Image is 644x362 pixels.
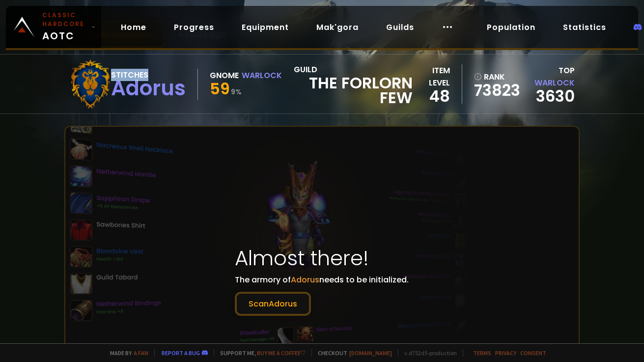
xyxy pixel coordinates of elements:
a: Progress [166,17,222,37]
div: Adorus [111,81,186,96]
span: Checkout [311,349,392,357]
button: ScanAdorus [235,292,311,316]
div: guild [294,63,413,105]
a: a fan [134,349,148,357]
a: Equipment [234,17,297,37]
a: Consent [520,349,546,357]
div: Stitches [111,69,186,81]
small: Classic Hardcore [42,11,87,28]
a: Guilds [378,17,422,37]
a: Privacy [495,349,516,357]
a: [DOMAIN_NAME] [349,349,392,357]
span: AOTC [42,11,87,43]
div: 48 [413,89,449,104]
small: 9 % [231,87,242,97]
a: Terms [473,349,491,357]
a: Report a bug [162,349,200,357]
a: Home [113,17,154,37]
a: Classic HardcoreAOTC [6,6,101,48]
div: rank [474,71,516,83]
a: Population [479,17,543,37]
span: v. d752d5 - production [398,349,457,357]
span: The Forlorn Few [294,76,413,105]
span: Warlock [534,77,575,88]
a: Mak'gora [308,17,366,37]
span: Support me, [214,349,306,357]
div: Top [522,64,575,89]
a: Buy me a coffee [257,349,306,357]
a: 73823 [474,83,516,98]
div: Gnome [210,69,239,82]
span: Adorus [291,274,319,285]
a: 3630 [536,85,575,107]
a: Statistics [555,17,614,37]
span: 59 [210,78,230,100]
div: item level [413,64,449,89]
span: Made by [104,349,148,357]
div: Warlock [242,69,282,82]
h1: Almost there! [235,243,409,274]
p: The armory of needs to be initialized. [235,274,409,316]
